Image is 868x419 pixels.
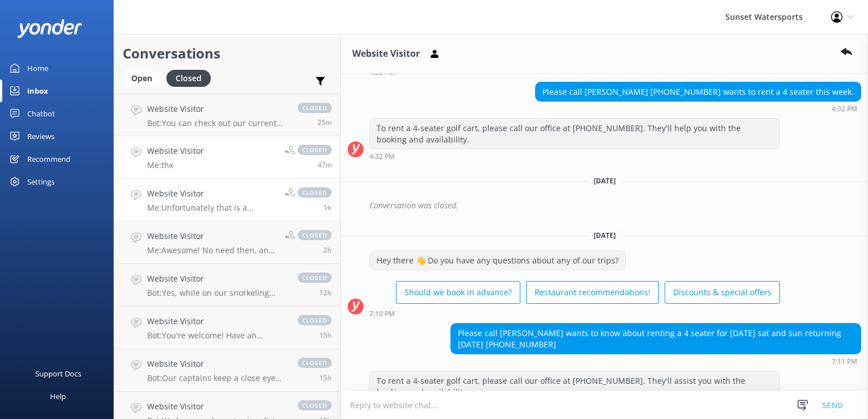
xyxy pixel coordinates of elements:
div: Chatbot [27,102,55,125]
div: Hey there 👋 Do you have any questions about any of our trips? [370,251,625,270]
span: Oct 03 2025 08:37am (UTC -05:00) America/Cancun [323,203,332,212]
h4: Website Visitor [147,273,286,285]
span: Oct 03 2025 09:36am (UTC -05:00) America/Cancun [318,118,332,127]
span: Oct 02 2025 09:57pm (UTC -05:00) America/Cancun [319,288,332,298]
span: closed [298,145,332,155]
strong: 4:32 PM [369,153,395,160]
p: Bot: Our captains keep a close eye on the weather, and if it's unsafe, we'll postpone or cancel t... [147,373,286,383]
div: Please call [PERSON_NAME] wants to know about renting a 4 seater for [DATE] sat and sun returning... [451,324,861,354]
div: Conversation was closed. [369,196,861,215]
p: Me: Unfortunately that is a seasonal trip and we do not offer it in the winter months..Similar op... [147,203,276,213]
div: To rent a 4-seater golf cart, please call our office at [PHONE_NUMBER]. They'll help you with the... [370,119,779,149]
span: [DATE] [587,176,623,186]
h4: Website Visitor [147,145,204,157]
div: Reviews [27,125,55,148]
div: Sep 15 2025 03:32pm (UTC -05:00) America/Cancun [369,152,780,160]
div: Support Docs [35,362,81,385]
div: Please call [PERSON_NAME] [PHONE_NUMBER] wants to rent a 4 seater this week. [536,82,861,102]
h4: Website Visitor [147,230,276,242]
span: Oct 02 2025 06:22pm (UTC -05:00) America/Cancun [319,330,332,340]
a: Open [123,72,166,84]
h4: Website Visitor [147,187,276,200]
h4: Website Visitor [147,358,286,370]
a: Website VisitorBot:You can check out our current job openings and apply online at [URL][DOMAIN_NA... [114,94,340,136]
p: Me: Awesome! No need then, and you can also do multiple turns on the jetskis as long as everyone ... [147,245,276,255]
span: closed [298,230,332,240]
span: closed [298,400,332,410]
strong: 7:10 PM [369,311,395,317]
h2: Conversations [123,43,332,64]
div: To rent a 4-seater golf cart, please call our office at [PHONE_NUMBER]. They'll assist you with t... [370,371,779,401]
div: Settings [27,170,55,193]
h4: Website Visitor [147,400,286,413]
p: Bot: You're welcome! Have an awesome time out there! [147,330,286,341]
div: 2025-09-16T13:38:29.810 [348,196,861,215]
div: Home [27,57,48,79]
strong: 7:11 PM [832,358,857,365]
div: Help [50,385,66,408]
button: Restaurant recommendations! [526,281,659,304]
a: Website VisitorMe:Awesome! No need then, and you can also do multiple turns on the jetskis as lon... [114,221,340,264]
p: Bot: You can check out our current job openings and apply online at [URL][DOMAIN_NAME]. [147,118,286,128]
strong: 4:32 PM [832,106,857,112]
button: Discounts & special offers [665,281,780,304]
div: Sep 15 2025 03:32pm (UTC -05:00) America/Cancun [369,68,780,76]
a: Website VisitorBot:Yes, while on our snorkeling charters, wearing a life jacket is required when ... [114,264,340,307]
img: yonder-white-logo.png [17,19,82,38]
div: Sep 23 2025 06:10pm (UTC -05:00) America/Cancun [369,309,780,317]
a: Website VisitorBot:You're welcome! Have an awesome time out there!closed15h [114,307,340,349]
span: closed [298,103,332,113]
div: Sep 15 2025 03:32pm (UTC -05:00) America/Cancun [535,104,861,112]
p: Bot: Yes, while on our snorkeling charters, wearing a life jacket is required when you're in the ... [147,288,286,298]
span: closed [298,187,332,198]
a: Website VisitorBot:Our captains keep a close eye on the weather, and if it's unsafe, we'll postpo... [114,349,340,392]
a: Website VisitorMe:Unfortunately that is a seasonal trip and we do not offer it in the winter mont... [114,179,340,221]
div: Inbox [27,79,48,102]
h3: Website Visitor [352,47,420,61]
a: Website VisitorMe:thxclosed47m [114,136,340,179]
span: Oct 03 2025 09:14am (UTC -05:00) America/Cancun [318,160,332,170]
h4: Website Visitor [147,103,286,115]
span: Oct 03 2025 07:09am (UTC -05:00) America/Cancun [323,245,332,255]
span: closed [298,358,332,368]
div: Recommend [27,148,70,170]
strong: 4:32 PM [369,69,395,76]
p: Me: thx [147,160,204,170]
span: [DATE] [587,231,623,240]
h4: Website Visitor [147,315,286,328]
button: Should we book in advance? [396,281,520,304]
span: Oct 02 2025 06:05pm (UTC -05:00) America/Cancun [319,373,332,383]
div: Sep 23 2025 06:11pm (UTC -05:00) America/Cancun [450,357,861,365]
span: closed [298,315,332,325]
a: Closed [166,72,216,84]
div: Open [123,70,161,87]
span: closed [298,273,332,283]
div: Closed [166,70,211,87]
